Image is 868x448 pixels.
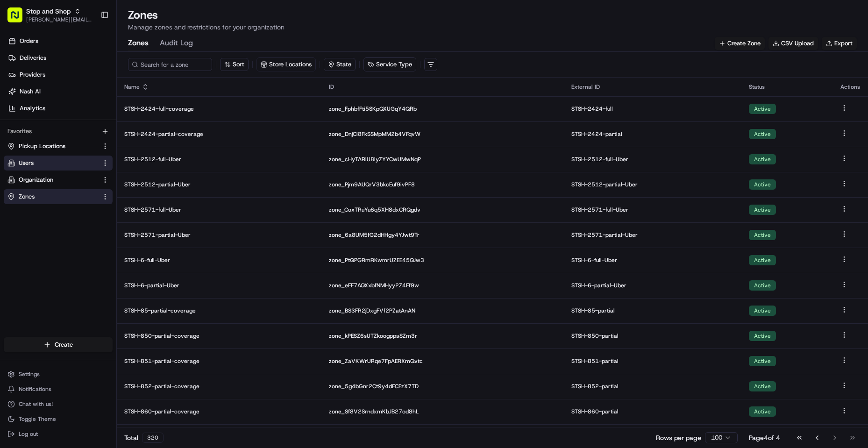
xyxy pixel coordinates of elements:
a: Organization [7,176,98,184]
p: STSH-2424-full-coverage [124,105,314,113]
button: Stop and Shop [26,7,71,16]
span: Analytics [20,104,45,113]
div: ID [329,83,556,91]
span: Nash AI [20,87,41,96]
button: Settings [4,368,113,381]
p: STSH-6-full-Uber [124,256,314,264]
a: Users [7,159,98,167]
button: Create [4,337,113,352]
button: Store Locations [256,57,316,71]
div: Active [749,230,776,240]
a: Pickup Locations [7,142,98,150]
button: Users [4,156,113,171]
span: Providers [20,71,45,79]
a: Nash AI [4,84,116,99]
div: 📗 [9,136,17,144]
span: Notifications [19,385,51,393]
span: Users [19,159,34,167]
p: zone_cHyTARiU8iyZYYCwUMwNqP [329,156,556,163]
h1: Zones [128,7,857,22]
p: STSH-2571-partial-Uber [124,231,314,239]
p: STSH-6-full-Uber [571,256,733,264]
p: STSH-850-partial [571,332,733,340]
p: STSH-2424-partial [571,130,733,138]
p: STSH-2512-partial-Uber [124,181,314,188]
p: zone_Pjm9AUQrV3bkcEuf9ivPF8 [329,181,556,188]
button: Service Type [364,58,416,71]
p: zone_kPESZ6sUTZkoogppaSZm3r [329,332,556,340]
button: Audit Log [160,36,193,51]
div: Page 4 of 4 [749,433,780,442]
a: 📗Knowledge Base [6,132,75,149]
p: Manage zones and restrictions for your organization [128,22,857,32]
span: Pylon [93,158,113,165]
button: Create Zone [715,37,765,50]
p: STSH-2424-full [571,105,733,113]
p: STSH-2571-full-Uber [571,206,733,213]
p: zone_eEE7AQXxbfNMHyy2Z4Ef9w [329,282,556,289]
p: STSH-851-partial [571,357,733,365]
button: Export [822,37,857,50]
a: Powered byPylon [66,158,113,165]
span: Deliveries [20,54,46,62]
span: Settings [19,370,40,378]
button: Zones [4,189,113,204]
img: Nash [9,9,28,28]
div: We're available if you need us! [32,99,118,106]
button: Store Locations [257,58,315,71]
div: Total [124,433,164,443]
p: STSH-2571-full-Uber [124,206,314,213]
div: Active [749,406,776,417]
p: STSH-2512-full-Uber [571,156,733,163]
button: Stop and Shop[PERSON_NAME][EMAIL_ADDRESS][DOMAIN_NAME] [4,4,97,26]
div: Active [749,280,776,291]
div: Status [749,83,825,91]
p: Rows per page [656,433,701,442]
div: Active [749,381,776,391]
div: Active [749,129,776,139]
p: STSH-850-partial-coverage [124,332,314,340]
span: Orders [20,37,38,45]
p: STSH-2424-partial-coverage [124,130,314,138]
div: Active [749,306,776,316]
img: 1736555255976-a54dd68f-1ca7-489b-9aae-adbdc363a1c4 [9,89,26,106]
a: Analytics [4,101,116,116]
div: 320 [142,433,164,443]
input: Search for a zone [128,58,212,71]
a: CSV Upload [768,37,818,50]
p: zone_FphbfFti5SKpQXUGqY4QRb [329,105,556,113]
button: Chat with us! [4,398,113,411]
p: zone_PtQPGRmRKwmrUZEE45QJw3 [329,256,556,264]
p: STSH-851-partial-coverage [124,357,314,365]
p: zone_5g4bGnr2Ct9y4dECFzX7TD [329,383,556,390]
p: zone_Sf8V2SrndxmKbJB27od8hL [329,408,556,415]
p: STSH-860-partial [571,408,733,415]
div: Active [749,154,776,164]
p: STSH-860-partial-coverage [124,408,314,415]
p: STSH-6-partial-Uber [124,282,314,289]
a: Orders [4,34,116,49]
button: Pickup Locations [4,139,113,154]
p: STSH-2571-partial-Uber [571,231,733,239]
button: [PERSON_NAME][EMAIL_ADDRESS][DOMAIN_NAME] [26,16,93,23]
p: zone_ZaVKWrURqe7FpAERXmQvtc [329,357,556,365]
a: Deliveries [4,50,116,65]
button: Start new chat [159,92,170,103]
span: API Documentation [88,135,150,145]
div: Name [124,83,314,91]
div: Favorites [4,124,113,139]
div: Active [749,356,776,366]
p: STSH-85-partial-coverage [124,307,314,314]
p: zone_DnjCi8FkSSMpMM2b4VFqvW [329,130,556,138]
span: Organization [19,176,53,184]
p: STSH-2512-full-Uber [124,156,314,163]
button: Notifications [4,383,113,396]
span: Chat with us! [19,400,53,408]
div: Active [749,104,776,114]
div: Active [749,205,776,215]
span: Knowledge Base [19,135,71,145]
div: Active [749,255,776,265]
a: Zones [7,192,98,201]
